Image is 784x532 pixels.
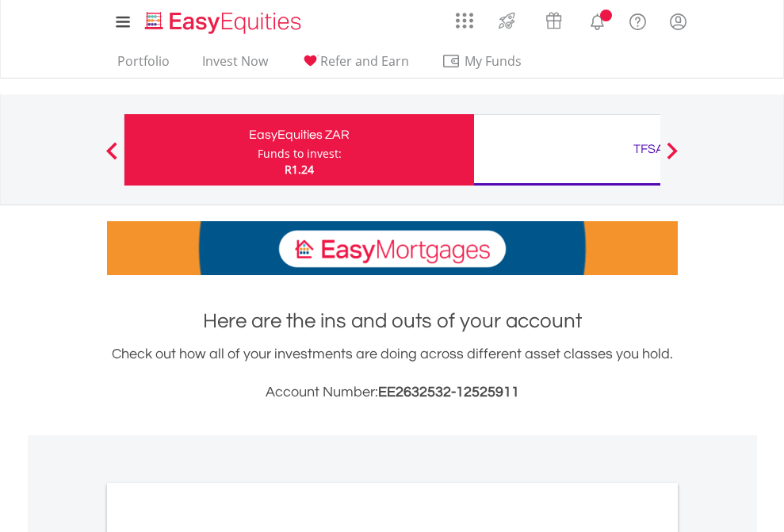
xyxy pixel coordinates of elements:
div: Check out how all of your investments are doing across different asset classes you hold. [107,343,678,404]
img: vouchers-v2.svg [541,8,567,33]
div: Funds to invest: [258,146,342,162]
a: Notifications [577,4,618,36]
img: thrive-v2.svg [494,8,520,33]
img: EasyMortage Promotion Banner [107,221,678,275]
a: Vouchers [530,4,577,33]
a: Refer and Earn [294,53,415,78]
a: Portfolio [111,53,176,78]
a: AppsGrid [446,4,484,29]
h3: Account Number: [107,381,678,404]
span: Refer and Earn [320,52,409,70]
a: FAQ's and Support [618,4,658,36]
button: Next [656,150,688,166]
button: Previous [96,150,128,166]
span: EE2632532-12525911 [378,385,519,400]
span: R1.24 [285,162,314,177]
h1: Here are the ins and outs of your account [107,307,678,335]
a: Home page [139,4,308,36]
img: grid-menu-icon.svg [456,12,473,29]
a: Invest Now [196,53,274,78]
a: My Profile [658,4,698,39]
img: EasyEquities_Logo.png [142,10,308,36]
span: My Funds [442,51,545,71]
div: EasyEquities ZAR [134,124,465,146]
